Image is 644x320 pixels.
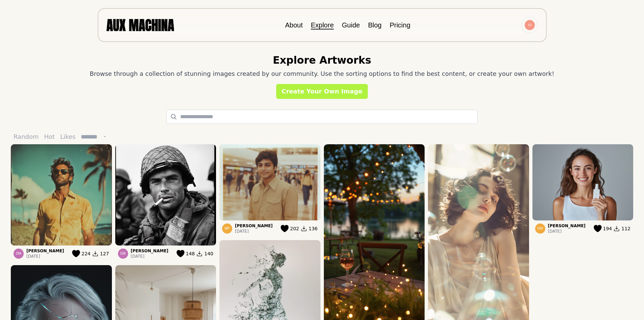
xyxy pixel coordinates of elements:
button: 127 [92,250,109,257]
p: [DATE] [26,254,64,259]
span: MP [225,227,230,230]
p: [DATE] [548,229,586,234]
span: 148 [186,250,195,257]
span: DM [120,252,126,255]
span: 112 [621,225,630,232]
a: Create Your Own Image [276,84,368,99]
p: Browse through a collection of stunning images created by our community. Use the sorting options ... [90,69,554,79]
img: 202411_f8f1b1e1358140ff97642504675701ff.png [219,144,320,220]
a: Guide [342,21,360,29]
button: Likes [57,129,78,144]
button: 140 [196,250,213,257]
span: 136 [309,225,318,232]
span: DW [537,227,543,230]
div: David Mathews [118,249,128,259]
button: 194 [594,225,612,232]
button: 148 [176,250,195,257]
a: Explore [311,21,334,29]
span: 202 [290,225,299,232]
img: 202411_ba18c7596a9c4d61b35e4fc08464eaab.png [532,144,634,220]
h2: Explore Artworks [273,54,371,66]
img: AUX MACHINA [106,19,174,31]
button: 112 [613,225,630,232]
span: 140 [204,250,213,257]
p: [DATE] [235,229,273,234]
img: 202411_ca2a2b992ce74c96b41a487ec40a49a3.png [115,144,216,246]
div: Marvin P [222,223,232,234]
a: About [285,21,303,29]
img: Avatar [525,20,535,30]
div: David Mathews [14,249,24,259]
a: Pricing [390,21,410,29]
div: Denis W [535,223,545,234]
span: 127 [100,250,109,257]
a: Blog [368,21,382,29]
button: Random [11,129,42,144]
button: 202 [281,225,299,232]
span: 224 [81,250,91,257]
button: Hot [42,129,58,144]
span: DM [16,252,21,255]
button: 224 [72,250,91,257]
button: 136 [301,225,318,232]
p: [PERSON_NAME] [548,223,586,229]
img: 202411_21eac7a2e931451aa93281a09c18adf6.png [11,144,112,246]
p: [PERSON_NAME] [131,248,169,254]
p: [DATE] [131,254,169,259]
p: [PERSON_NAME] [235,223,273,229]
p: [PERSON_NAME] [26,248,64,254]
span: 194 [603,225,612,232]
